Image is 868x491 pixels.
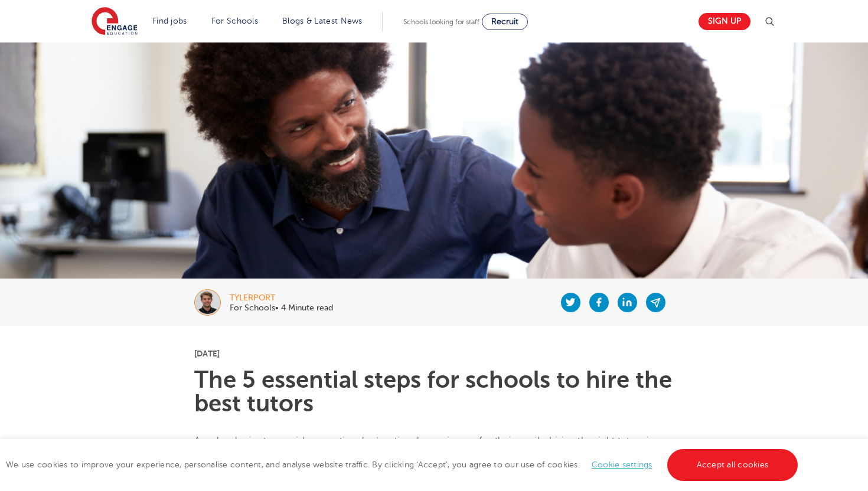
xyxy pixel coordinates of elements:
[211,17,258,25] a: For Schools
[6,460,801,469] span: We use cookies to improve your experience, personalise content, and analyse website traffic. By c...
[194,368,674,415] h1: The 5 essential steps for schools to hire the best tutors
[667,449,798,481] a: Accept all cookies
[699,13,750,30] a: Sign up
[592,460,652,469] a: Cookie settings
[403,18,479,26] span: Schools looking for staff
[282,17,363,25] a: Blogs & Latest News
[230,304,333,312] p: For Schools• 4 Minute read
[230,294,333,302] div: tylerport
[491,17,518,26] span: Recruit
[194,349,674,358] p: [DATE]
[152,17,187,25] a: Find jobs
[482,14,528,30] a: Recruit
[92,7,138,37] img: Engage Education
